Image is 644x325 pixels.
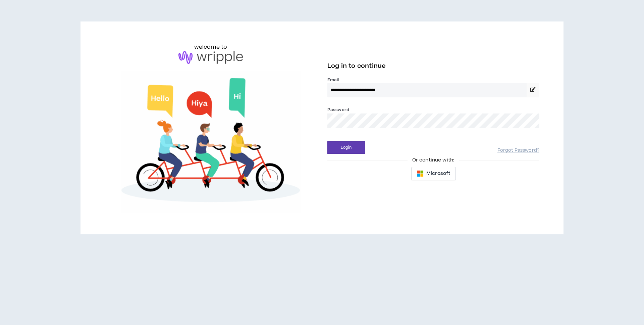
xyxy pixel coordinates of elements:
[327,141,365,154] button: Login
[327,62,386,70] span: Log in to continue
[411,167,456,180] button: Microsoft
[426,170,450,177] span: Microsoft
[408,156,459,164] span: Or continue with:
[327,107,349,113] label: Password
[327,77,539,83] label: Email
[105,71,317,213] img: Welcome to Wripple
[178,51,243,64] img: logo-brand.png
[497,147,539,154] a: Forgot Password?
[194,43,227,51] h6: welcome to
